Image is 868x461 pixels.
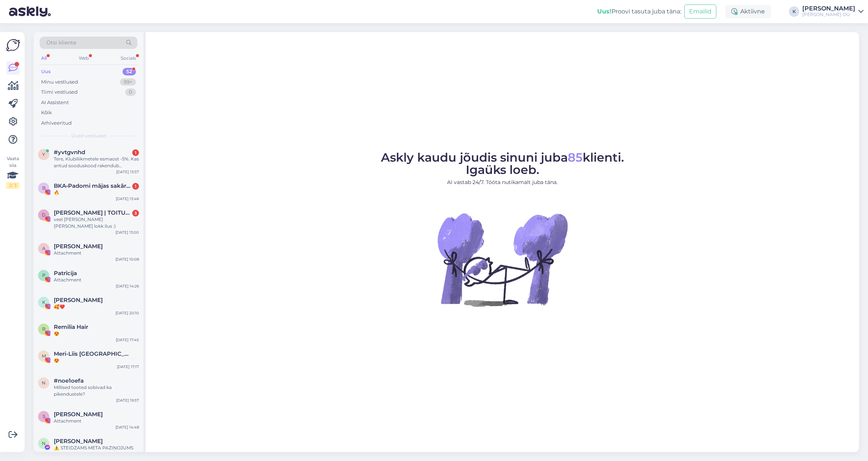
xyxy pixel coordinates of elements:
div: Minu vestlused [41,78,78,86]
div: Arhiveeritud [41,119,72,127]
span: Patrīcija [54,270,77,277]
span: AdeLe [54,243,103,250]
div: Attachment [54,418,139,424]
span: K [42,299,46,305]
div: 52 [123,68,136,75]
span: BKA•Padomi mājas sakārtošanai•Ar mīlestību pret sevi un dabu [54,183,131,189]
div: [DATE] 10:08 [115,256,139,262]
div: [DATE] 19:57 [116,398,139,403]
button: Emailid [684,4,716,19]
div: K [789,6,799,17]
div: 😍 [54,357,139,364]
div: [PERSON_NAME] OÜ [802,12,855,18]
div: [PERSON_NAME] [802,6,855,12]
span: DIANA | TOITUMISNŌUSTAJA | TREENER | ONLINE TUGI PROGRAMM [54,209,131,216]
span: M [42,353,46,359]
div: 0 [125,88,136,96]
span: N [42,440,46,446]
span: #yvtgvnhd [54,149,85,156]
span: Remilia Hair [54,324,88,330]
div: [DATE] 17:17 [117,364,139,370]
span: Solvita Anikonova [54,411,103,418]
div: Aktiivne [725,5,771,18]
img: No Chat active [435,192,570,327]
div: [DATE] 17:45 [116,337,139,343]
span: B [42,185,46,191]
div: [DATE] 13:46 [116,196,139,202]
div: [DATE] 14:48 [115,424,139,430]
div: Proovi tasuta juba täna: [597,7,681,16]
div: Socials [119,53,137,63]
span: Uued vestlused [71,133,106,139]
div: Millised tooted sobivad ka pikendustele? [54,384,139,398]
span: n [42,380,46,386]
div: 😍 [54,330,139,337]
img: Askly Logo [6,38,20,52]
b: Uus! [597,8,611,15]
div: Tere, Klubiliikmetele esmaost -5%. Kas antud sooduskood rakendub automaaselt v tuleb meilile ? [54,156,139,169]
div: [DATE] 13:00 [115,230,139,235]
div: [DATE] 20:10 [115,310,139,316]
span: Meri-Liis Soome [54,351,131,357]
span: KATRI TELLER [54,297,103,303]
div: 🔥 [54,189,139,196]
div: 2 / 3 [6,182,19,189]
div: 🥰❤️ [54,303,139,310]
div: 1 [132,149,139,156]
span: Otsi kliente [46,39,76,47]
div: [DATE] 14:26 [116,283,139,289]
span: S [43,414,45,419]
div: Vaata siia [6,155,19,189]
div: Tiimi vestlused [41,88,78,96]
div: Uus [41,68,51,75]
span: Askly kaudu jõudis sinuni juba klienti. Igaüks loeb. [381,150,624,177]
span: D [42,212,46,218]
div: ⚠️ STEIDZAMS META PAZIŅOJUMS Atbalsta numurs: 77202 🔔 Svarīgi: Tavs konts un 𝐅𝐀𝐂𝐄𝐁𝐎𝐎𝐊 lapa [DOMAI... [54,445,139,458]
div: All [40,53,48,63]
div: 99+ [120,78,136,86]
div: veel [PERSON_NAME] [PERSON_NAME] lokk ilus :) [54,216,139,230]
div: Attachment [54,277,139,283]
div: Kõik [41,109,52,116]
span: Nitin Surve [54,438,103,445]
div: Web [77,53,90,63]
span: A [42,246,46,251]
p: AI vastab 24/7. Tööta nutikamalt juba täna. [381,178,624,186]
span: y [42,152,45,157]
span: R [42,326,46,332]
div: [DATE] 13:57 [116,169,139,175]
span: 85 [568,150,583,165]
a: [PERSON_NAME][PERSON_NAME] OÜ [802,6,864,18]
div: 3 [132,210,139,217]
div: 1 [132,183,139,190]
div: AI Assistent [41,99,69,106]
span: #noe1oefa [54,377,84,384]
span: P [42,272,46,278]
div: Attachment [54,250,139,256]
